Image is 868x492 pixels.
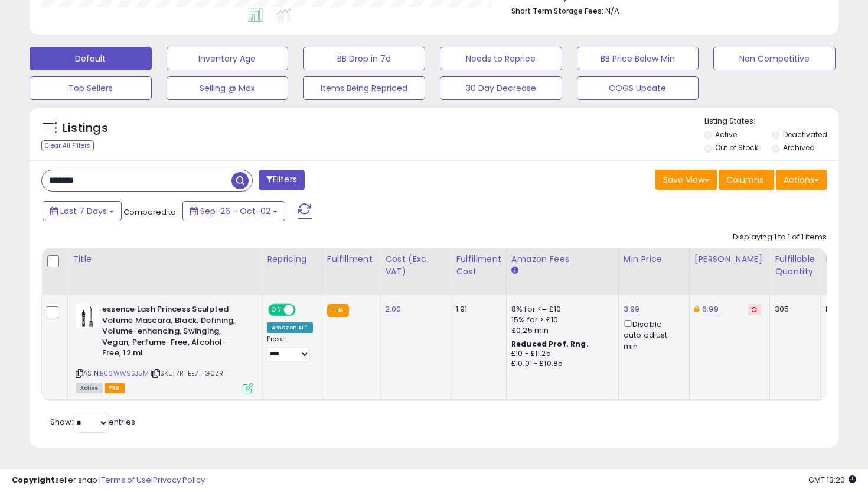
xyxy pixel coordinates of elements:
button: COGS Update [577,76,699,100]
span: Sep-26 - Oct-02 [200,205,270,217]
div: Amazon AI * [267,322,313,333]
button: Sep-26 - Oct-02 [182,201,285,221]
button: Top Sellers [30,76,152,100]
div: Cost (Exc. VAT) [385,253,446,278]
button: Columns [719,170,774,190]
button: Default [30,47,152,70]
div: seller snap | | [12,475,205,486]
div: Min Price [624,253,684,266]
button: 30 Day Decrease [440,76,562,100]
b: Short Term Storage Fees: [511,6,603,16]
span: Last 7 Days [60,205,107,217]
div: Title [73,253,257,266]
span: | SKU: 7R-EE7T-G0ZR [151,368,223,378]
small: Amazon Fees. [511,266,518,276]
div: £0.25 min [511,325,609,336]
span: OFF [294,305,313,315]
div: Fulfillment Cost [456,253,501,278]
div: Displaying 1 to 1 of 1 items [733,232,827,243]
button: Actions [776,170,827,190]
div: £10.01 - £10.85 [511,359,609,369]
button: Selling @ Max [167,76,289,100]
button: Items Being Repriced [303,76,425,100]
div: [PERSON_NAME] [694,253,765,266]
img: 41JvGQpRAjL._SL40_.jpg [76,304,99,328]
button: Filters [259,170,305,190]
div: Fulfillable Quantity [775,253,815,278]
p: Listing States: [704,116,839,127]
button: BB Drop in 7d [303,47,425,70]
div: Disable auto adjust min [624,318,680,352]
div: Fulfillment [327,253,375,266]
a: B06WW9SJ5M [100,368,149,378]
h5: Listings [63,120,108,137]
a: 2.00 [385,303,402,315]
div: 8% for <= £10 [511,304,609,315]
div: ASIN: [76,304,253,391]
b: essence Lash Princess Sculpted Volume Mascara, Black, Defining, Volume-enhancing, Swinging, Vegan... [102,304,246,362]
button: Needs to Reprice [440,47,562,70]
div: Preset: [267,335,313,362]
label: Archived [783,143,815,153]
label: Active [715,130,737,140]
button: BB Price Below Min [577,47,699,70]
strong: Copyright [12,474,55,485]
div: £10 - £11.25 [511,349,609,359]
button: Save View [655,170,717,190]
b: Reduced Prof. Rng. [511,339,589,349]
span: FBA [105,383,125,393]
span: Show: entries [50,416,135,428]
label: Deactivated [783,130,827,140]
a: 3.99 [624,303,640,315]
button: Non Competitive [713,47,836,70]
a: 6.99 [702,303,719,315]
span: All listings currently available for purchase on Amazon [76,383,103,393]
span: Columns [726,174,763,186]
button: Inventory Age [167,47,289,70]
span: 2025-10-10 13:20 GMT [808,474,856,485]
label: Out of Stock [715,143,758,153]
div: Amazon Fees [511,253,614,266]
a: Terms of Use [101,474,151,485]
div: 15% for > £10 [511,315,609,325]
div: Clear All Filters [41,140,94,151]
span: N/A [605,5,619,17]
a: Privacy Policy [153,474,205,485]
span: ON [269,305,284,315]
small: FBA [327,304,349,317]
span: Compared to: [123,206,178,218]
button: Last 7 Days [43,201,122,221]
div: 1.91 [456,304,497,315]
div: Repricing [267,253,317,266]
div: 305 [775,304,811,315]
